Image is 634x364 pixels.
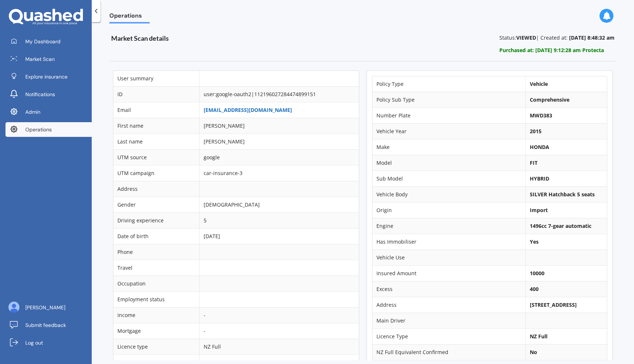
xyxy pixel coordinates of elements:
[530,159,538,166] b: FIT
[8,302,19,313] img: ALV-UjU6YHOUIM1AGx_4vxbOkaOq-1eqc8a3URkVIJkc_iWYmQ98kTe7fc9QMVOBV43MoXmOPfWPN7JjnmUwLuIGKVePaQgPQ...
[372,139,525,155] td: Make
[372,171,525,186] td: Sub Model
[113,323,199,339] td: Mortgage
[25,321,66,329] span: Submit feedback
[113,102,199,118] td: Email
[372,297,525,313] td: Address
[204,106,292,113] a: [EMAIL_ADDRESS][DOMAIN_NAME]
[113,212,199,228] td: Driving experience
[109,12,150,22] span: Operations
[6,300,92,315] a: [PERSON_NAME]
[569,34,615,41] b: [DATE] 8:48:32 am
[199,118,359,134] td: [PERSON_NAME]
[530,96,569,103] b: Comprehensive
[516,34,536,41] b: VIEWED
[530,238,539,245] b: Yes
[372,108,525,123] td: Number Plate
[113,291,199,307] td: Employment status
[6,335,92,350] a: Log out
[530,333,547,340] b: NZ Full
[199,134,359,149] td: [PERSON_NAME]
[372,265,525,281] td: Insured Amount
[372,250,525,265] td: Vehicle Use
[530,80,548,87] b: Vehicle
[372,202,525,218] td: Origin
[25,55,55,63] span: Market Scan
[113,86,199,102] td: ID
[530,301,577,308] b: [STREET_ADDRESS]
[372,234,525,250] td: Has Immobiliser
[25,108,40,116] span: Admin
[25,304,65,311] span: [PERSON_NAME]
[199,149,359,165] td: google
[6,318,92,332] a: Submit feedback
[6,122,92,137] a: Operations
[113,134,199,149] td: Last name
[372,281,525,297] td: Excess
[113,149,199,165] td: UTM source
[530,285,539,292] b: 400
[113,118,199,134] td: First name
[113,197,199,212] td: Gender
[6,105,92,119] a: Admin
[113,165,199,181] td: UTM campaign
[372,123,525,139] td: Vehicle Year
[199,212,359,228] td: 5
[113,228,199,244] td: Date of birth
[530,207,548,214] b: Import
[530,270,544,277] b: 10000
[113,307,199,323] td: Income
[113,244,199,260] td: Phone
[372,344,525,360] td: NZ Full Equivalent Confirmed
[530,175,549,182] b: HYBRID
[199,339,359,354] td: NZ Full
[372,218,525,234] td: Engine
[530,222,591,229] b: 1496cc 7-gear automatic
[6,69,92,84] a: Explore insurance
[113,339,199,354] td: Licence type
[372,313,525,328] td: Main Driver
[113,71,199,86] td: User summary
[199,307,359,323] td: -
[499,34,615,41] p: Status: | Created at:
[113,276,199,291] td: Occupation
[499,47,604,54] b: Purchased at: [DATE] 9:12:28 am Protecta
[530,143,549,150] b: HONDA
[6,87,92,102] a: Notifications
[25,126,52,133] span: Operations
[530,349,537,356] b: No
[113,181,199,197] td: Address
[199,323,359,339] td: -
[6,52,92,66] a: Market Scan
[199,197,359,212] td: [DEMOGRAPHIC_DATA]
[530,128,542,135] b: 2015
[25,73,68,80] span: Explore insurance
[372,76,525,92] td: Policy Type
[372,186,525,202] td: Vehicle Body
[199,86,359,102] td: user:google-oauth2|112196027284474899151
[25,91,55,98] span: Notifications
[372,328,525,344] td: Licence Type
[372,92,525,108] td: Policy Sub Type
[6,34,92,49] a: My Dashboard
[199,165,359,181] td: car-insurance-3
[111,34,332,43] h3: Market Scan details
[25,38,61,45] span: My Dashboard
[372,155,525,171] td: Model
[25,339,43,346] span: Log out
[199,228,359,244] td: [DATE]
[530,112,552,119] b: MWD383
[113,260,199,276] td: Travel
[530,191,595,198] b: SILVER Hatchback 5 seats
